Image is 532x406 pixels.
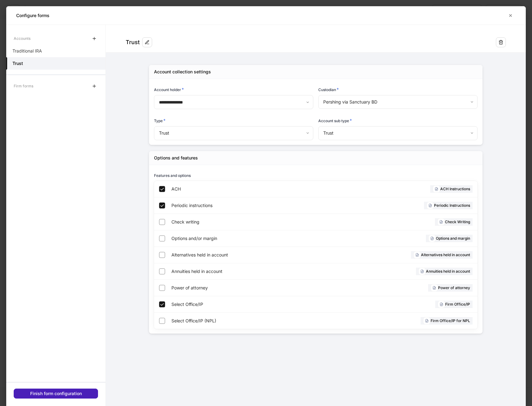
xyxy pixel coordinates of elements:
div: Trust [318,126,477,140]
h6: Firm Office/IP [445,301,470,307]
span: Options and/or margin [171,235,317,242]
h6: Alternatives held in account [421,252,470,258]
h6: Account holder [154,86,184,93]
a: Trust [6,57,105,70]
h5: Trust [12,60,23,67]
div: Firm forms [14,81,33,91]
div: Accounts [14,33,30,44]
span: Periodic instructions [171,202,313,209]
h6: Features and options [154,173,191,178]
h6: Account sub type [318,118,352,124]
span: Alternatives held in account [171,252,315,258]
h6: Power of attorney [438,285,470,291]
h5: Configure forms [16,12,49,19]
button: Finish form configuration [14,389,98,399]
p: Traditional IRA [12,48,42,54]
h6: Annuities held in account [426,268,470,274]
span: Power of attorney [171,285,313,291]
span: Select Office/IP (NPL) [171,318,314,324]
a: Traditional IRA [6,45,105,57]
div: Trust [126,39,140,46]
span: ACH [171,186,301,192]
h6: Periodic Instructions [434,202,470,208]
h6: Options and margin [436,235,470,241]
div: Finish form configuration [30,391,82,396]
div: Trust [154,126,313,140]
h6: Firm Office/IP for NPL [431,318,470,324]
h6: Type [154,118,166,124]
div: Options and features [154,155,198,161]
div: Account collection settings [154,69,211,75]
h6: Check Writing [445,219,470,225]
h6: ACH Instructions [440,186,470,192]
span: Select Office/IP [171,301,314,307]
div: Pershing via Sanctuary BD [318,95,477,109]
span: Annuities held in account [171,268,314,275]
span: Check writing [171,219,312,225]
h6: Custodian [318,86,339,93]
